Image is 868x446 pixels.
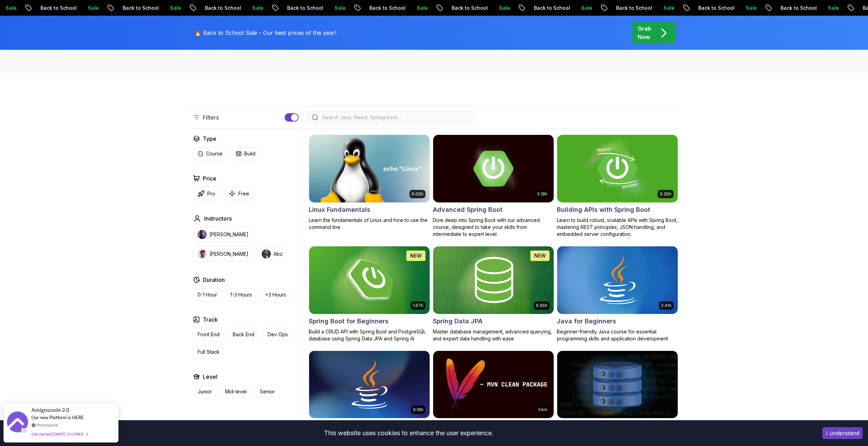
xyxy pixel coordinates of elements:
[642,5,664,11] p: Sale
[265,291,286,298] p: +3 Hours
[306,245,432,315] img: Spring Boot for Beginners card
[209,251,248,257] p: [PERSON_NAME]
[410,252,422,259] p: NEW
[309,205,370,215] h2: Linux Fundamentals
[321,114,470,121] input: Search Java, React, Spring boot ...
[262,249,271,259] img: instructor img
[724,5,746,11] p: Sale
[101,5,148,11] p: Back to School
[231,5,253,11] p: Sale
[560,5,582,11] p: Sale
[433,246,554,314] img: Spring Data JPA card
[638,24,651,41] p: Grab Now
[395,5,417,11] p: Sale
[274,251,283,257] p: Abz
[231,147,260,160] button: Build
[261,288,291,301] button: +3 Hours
[557,134,678,238] a: Building APIs with Spring Boot card3.30hBuilding APIs with Spring BootLearn to build robust, scal...
[207,190,215,197] p: Pro
[203,315,218,324] h2: Track
[433,205,502,215] h2: Advanced Spring Boot
[225,388,247,395] p: Mid-level
[536,303,547,308] p: 6.65h
[822,427,863,439] button: Accept cookies
[260,388,275,395] p: Senior
[430,5,477,11] p: Back to School
[244,150,255,157] p: Build
[209,231,248,238] p: [PERSON_NAME]
[266,5,313,11] p: Back to School
[193,345,224,359] button: Full Stack
[309,316,389,326] h2: Spring Boot for Beginners
[677,5,724,11] p: Back to School
[412,191,423,197] p: 6.00h
[203,174,216,183] h2: Price
[433,135,554,202] img: Advanced Spring Boot card
[7,412,28,434] img: provesource social proof notification image
[193,147,227,160] button: Course
[31,430,88,438] div: Get started [DATE]. It's FREE
[193,328,224,341] button: Front End
[433,134,554,238] a: Advanced Spring Boot card5.18hAdvanced Spring BootDive deep into Spring Boot with our advanced co...
[309,328,430,342] p: Build a CRUD API with Spring Boot and PostgreSQL database using Spring Data JPA and Spring AI
[193,246,253,262] button: instructor img[PERSON_NAME]
[309,217,430,231] p: Learn the fundamentals of Linux and how to use the command line
[226,288,256,301] button: 1-3 Hours
[193,187,220,200] button: Pro
[203,372,217,381] h2: Level
[433,351,554,418] img: Maven Essentials card
[228,328,259,341] button: Back End
[268,331,288,338] p: Dev Ops
[31,415,84,420] span: Our new Platform is HERE
[233,331,254,338] p: Back End
[433,217,554,238] p: Dive deep into Spring Boot with our advanced course, designed to take your skills from intermedia...
[263,328,292,341] button: Dev Ops
[538,407,547,413] p: 54m
[5,425,812,441] div: This website uses cookies to enhance the user experience.
[37,422,58,428] a: ProveSource
[198,348,220,355] p: Full Stack
[31,406,69,414] span: Amigoscode 2.0
[313,5,335,11] p: Sale
[413,407,423,413] p: 9.18h
[433,328,554,342] p: Master database management, advanced querying, and expert data handling with ease
[203,276,225,284] h2: Duration
[557,316,616,326] h2: Java for Beginners
[348,5,395,11] p: Back to School
[206,150,223,157] p: Course
[198,388,212,395] p: Junior
[477,5,500,11] p: Sale
[203,134,216,143] h2: Type
[198,291,217,298] p: 0-1 Hour
[557,135,678,202] img: Building APIs with Spring Boot card
[309,246,430,342] a: Spring Boot for Beginners card1.67hNEWSpring Boot for BeginnersBuild a CRUD API with Spring Boot ...
[309,134,430,231] a: Linux Fundamentals card6.00hLinux FundamentalsLearn the fundamentals of Linux and how to use the ...
[193,288,222,301] button: 0-1 Hour
[193,227,253,242] button: instructor img[PERSON_NAME]
[198,230,207,239] img: instructor img
[224,187,254,200] button: Free
[255,385,279,398] button: Senior
[194,29,336,37] p: 🔥 Back to School Sale - Our best prices of the year!
[413,303,423,308] p: 1.67h
[557,246,678,314] img: Java for Beginners card
[537,191,547,197] p: 5.18h
[534,252,546,259] p: NEW
[433,246,554,342] a: Spring Data JPA card6.65hNEWSpring Data JPAMaster database management, advanced querying, and exp...
[759,5,806,11] p: Back to School
[221,385,251,398] button: Mid-level
[661,303,671,308] p: 2.41h
[557,351,678,418] img: Advanced Databases card
[557,246,678,342] a: Java for Beginners card2.41hJava for BeginnersBeginner-friendly Java course for essential program...
[148,5,171,11] p: Sale
[660,191,671,197] p: 3.30h
[309,135,430,202] img: Linux Fundamentals card
[230,291,252,298] p: 1-3 Hours
[512,5,560,11] p: Back to School
[238,190,249,197] p: Free
[198,249,207,259] img: instructor img
[309,351,430,418] img: Java for Developers card
[204,214,232,223] h2: Instructors
[198,331,220,338] p: Front End
[19,5,66,11] p: Back to School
